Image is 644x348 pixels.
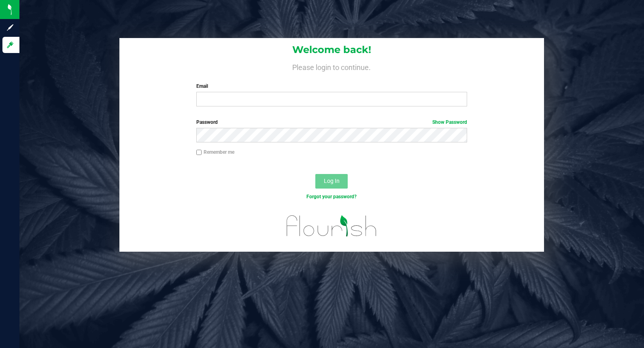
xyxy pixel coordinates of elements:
inline-svg: Sign up [6,23,14,32]
a: Forgot your password? [306,194,357,199]
button: Log In [315,174,348,189]
input: Remember me [196,150,202,155]
span: Password [196,119,218,125]
label: Remember me [196,149,234,156]
h4: Please login to continue. [119,62,544,71]
h1: Welcome back! [119,45,544,55]
label: Email [196,83,467,90]
inline-svg: Log in [6,41,14,49]
a: Show Password [432,119,467,125]
span: Log In [324,178,340,184]
img: flourish_logo.svg [278,209,385,243]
